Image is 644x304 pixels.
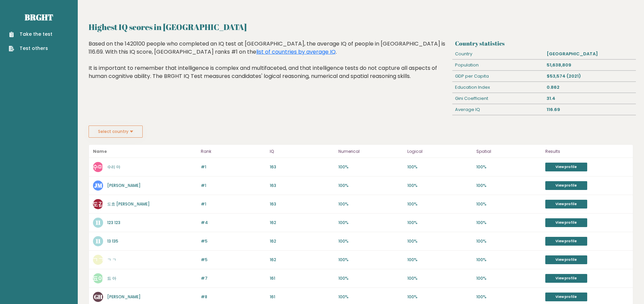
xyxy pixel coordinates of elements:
[452,104,544,115] div: Average IQ
[107,201,150,207] a: 도효 [PERSON_NAME]
[338,275,403,281] p: 100%
[95,237,101,245] text: 11
[338,257,403,263] p: 100%
[476,147,541,156] p: Spatial
[338,238,403,244] p: 100%
[270,201,335,207] p: 163
[407,147,472,156] p: Logical
[407,164,472,170] p: 100%
[407,294,472,300] p: 100%
[338,201,403,207] p: 100%
[544,104,636,115] div: 116.69
[270,147,335,156] p: IQ
[545,163,587,171] a: View profile
[201,275,266,281] p: #7
[338,183,403,189] p: 100%
[107,275,116,281] a: 됴 아
[270,238,335,244] p: 162
[9,31,52,38] a: Take the test
[476,294,541,300] p: 100%
[338,220,403,226] p: 100%
[94,182,102,189] text: JM
[107,294,141,300] a: [PERSON_NAME]
[256,48,336,56] a: list of countries by average IQ
[92,274,104,282] text: 됴아
[92,200,104,208] text: 도김
[107,257,116,262] a: ㄱ ㄱ
[89,40,450,90] div: Based on the 1420100 people who completed an IQ test at [GEOGRAPHIC_DATA], the average IQ of peop...
[338,147,403,156] p: Numerical
[201,164,266,170] p: #1
[201,147,266,156] p: Rank
[94,293,102,301] text: GH
[407,201,472,207] p: 100%
[452,49,544,59] div: Country
[92,256,104,264] text: ㄱㄱ
[476,257,541,263] p: 100%
[270,183,335,189] p: 163
[89,21,633,33] h2: Highest IQ scores in [GEOGRAPHIC_DATA]
[407,257,472,263] p: 100%
[201,294,266,300] p: #8
[544,71,636,82] div: $53,574 (2021)
[93,148,107,154] b: Name
[545,237,587,246] a: View profile
[476,183,541,189] p: 100%
[270,257,335,263] p: 162
[201,220,266,226] p: #4
[476,238,541,244] p: 100%
[95,219,101,226] text: 11
[338,294,403,300] p: 100%
[89,126,143,138] button: Select country
[544,60,636,71] div: 51,638,809
[544,82,636,93] div: 0.862
[545,255,587,264] a: View profile
[545,147,629,156] p: Results
[544,49,636,59] div: [GEOGRAPHIC_DATA]
[545,218,587,227] a: View profile
[25,12,53,23] a: Brght
[201,201,266,207] p: #1
[476,201,541,207] p: 100%
[407,220,472,226] p: 100%
[338,164,403,170] p: 100%
[545,274,587,283] a: View profile
[270,275,335,281] p: 161
[455,40,633,47] h3: Country statistics
[107,220,120,225] a: 123 123
[92,163,104,171] text: 수마
[201,183,266,189] p: #1
[201,257,266,263] p: #5
[545,181,587,190] a: View profile
[407,183,472,189] p: 100%
[407,238,472,244] p: 100%
[452,71,544,82] div: GDP per Capita
[545,200,587,209] a: View profile
[452,82,544,93] div: Education Index
[107,238,118,244] a: 13 135
[476,275,541,281] p: 100%
[476,220,541,226] p: 100%
[544,93,636,104] div: 31.4
[270,294,335,300] p: 161
[452,60,544,71] div: Population
[407,275,472,281] p: 100%
[452,93,544,104] div: Gini Coefficient
[201,238,266,244] p: #5
[270,164,335,170] p: 163
[107,164,120,170] a: 수리 마
[9,45,52,52] a: Test others
[545,293,587,301] a: View profile
[270,220,335,226] p: 162
[107,183,141,188] a: [PERSON_NAME]
[476,164,541,170] p: 100%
